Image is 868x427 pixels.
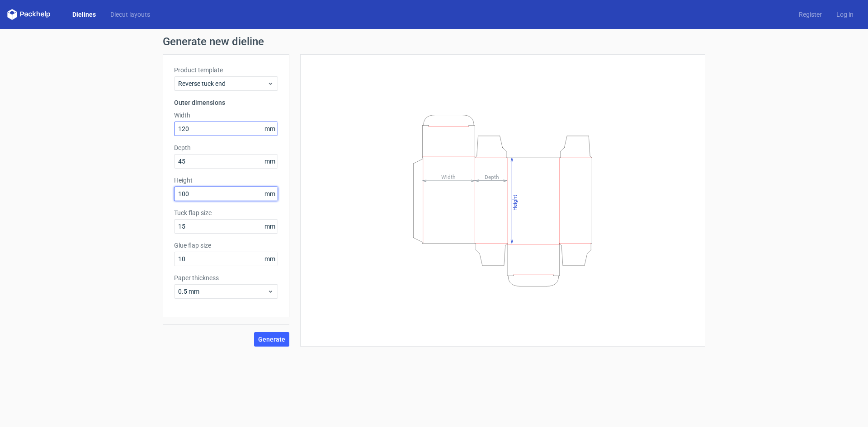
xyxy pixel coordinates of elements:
a: Log in [829,10,861,19]
label: Tuck flap size [174,208,278,217]
tspan: Depth [485,174,499,180]
label: Width [174,111,278,120]
label: Paper thickness [174,273,278,282]
label: Product template [174,66,278,75]
span: mm [262,252,278,266]
span: Generate [258,336,285,343]
tspan: Height [512,194,518,210]
button: Generate [254,332,289,347]
span: mm [262,155,278,168]
span: mm [262,187,278,201]
span: mm [262,220,278,233]
tspan: Width [441,174,456,180]
a: Dielines [65,10,103,19]
label: Height [174,176,278,185]
span: 0.5 mm [178,287,267,296]
a: Diecut layouts [103,10,157,19]
span: mm [262,122,278,136]
label: Glue flap size [174,241,278,250]
h3: Outer dimensions [174,98,278,107]
h1: Generate new dieline [163,36,705,47]
label: Depth [174,143,278,152]
a: Register [792,10,829,19]
span: Reverse tuck end [178,79,267,88]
